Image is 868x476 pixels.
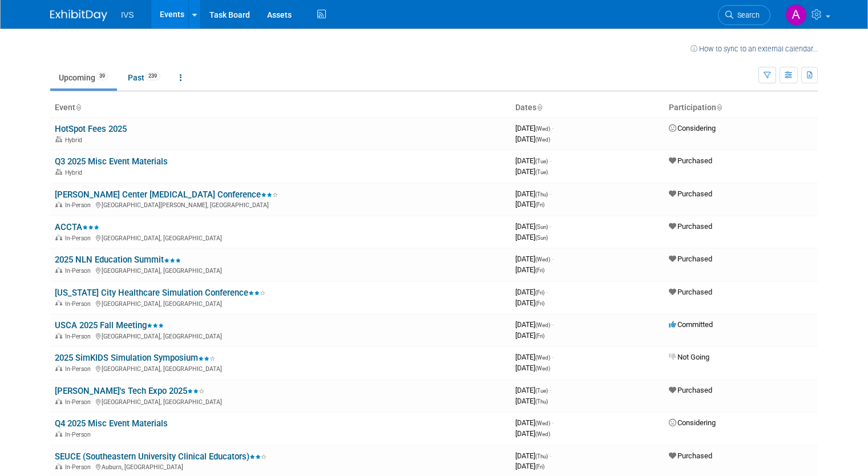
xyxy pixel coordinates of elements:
[669,288,712,296] span: Purchased
[515,386,551,394] span: [DATE]
[55,451,267,462] a: SEUCE (Southeastern University Clinical Educators)
[536,103,542,112] a: Sort by Start Date
[535,333,544,339] span: (Fri)
[55,267,62,273] img: In-Person Event
[65,365,94,373] span: In-Person
[733,11,760,19] span: Search
[515,429,550,438] span: [DATE]
[669,320,713,329] span: Committed
[65,235,94,242] span: In-Person
[535,420,550,426] span: (Wed)
[546,288,548,296] span: -
[535,224,548,230] span: (Sun)
[535,365,550,372] span: (Wed)
[65,201,94,209] span: In-Person
[55,386,204,396] a: [PERSON_NAME]'s Tech Expo 2025
[50,98,511,118] th: Event
[55,124,127,134] a: HotSpot Fees 2025
[55,233,506,242] div: [GEOGRAPHIC_DATA], [GEOGRAPHIC_DATA]
[550,222,551,231] span: -
[515,462,544,470] span: [DATE]
[535,453,548,459] span: (Thu)
[691,45,818,53] a: How to sync to an external calendar...
[552,320,554,329] span: -
[145,72,160,80] span: 239
[535,136,550,143] span: (Wed)
[515,255,554,263] span: [DATE]
[55,462,506,471] div: Auburn, [GEOGRAPHIC_DATA]
[75,103,81,112] a: Sort by Event Name
[535,169,548,175] span: (Tue)
[55,418,168,429] a: Q4 2025 Misc Event Materials
[515,233,548,241] span: [DATE]
[65,431,94,438] span: In-Person
[55,298,506,308] div: [GEOGRAPHIC_DATA], [GEOGRAPHIC_DATA]
[535,289,544,296] span: (Fri)
[550,189,551,198] span: -
[515,189,551,198] span: [DATE]
[515,167,548,176] span: [DATE]
[552,353,554,361] span: -
[535,431,550,437] span: (Wed)
[515,331,544,340] span: [DATE]
[552,124,554,132] span: -
[55,265,506,275] div: [GEOGRAPHIC_DATA], [GEOGRAPHIC_DATA]
[535,158,548,164] span: (Tue)
[55,200,506,209] div: [GEOGRAPHIC_DATA][PERSON_NAME], [GEOGRAPHIC_DATA]
[55,222,99,232] a: ACCTA
[55,255,181,265] a: 2025 NLN Education Summit
[55,300,62,306] img: In-Person Event
[515,288,548,296] span: [DATE]
[55,365,62,371] img: In-Person Event
[65,463,94,471] span: In-Person
[65,300,94,308] span: In-Person
[515,364,550,372] span: [DATE]
[535,388,548,394] span: (Tue)
[669,255,712,263] span: Purchased
[535,322,550,328] span: (Wed)
[515,353,554,361] span: [DATE]
[515,418,554,427] span: [DATE]
[55,320,164,330] a: USCA 2025 Fall Meeting
[515,265,544,274] span: [DATE]
[535,235,548,241] span: (Sun)
[669,386,712,394] span: Purchased
[785,4,807,26] img: Aaron Lentscher
[535,463,544,470] span: (Fri)
[669,156,712,165] span: Purchased
[55,201,62,207] img: In-Person Event
[535,267,544,273] span: (Fri)
[552,418,554,427] span: -
[515,135,550,143] span: [DATE]
[65,169,86,176] span: Hybrid
[515,451,551,460] span: [DATE]
[669,451,712,460] span: Purchased
[55,364,506,373] div: [GEOGRAPHIC_DATA], [GEOGRAPHIC_DATA]
[50,10,107,21] img: ExhibitDay
[718,5,770,25] a: Search
[535,126,550,132] span: (Wed)
[96,72,108,80] span: 39
[511,98,664,118] th: Dates
[55,169,62,175] img: Hybrid Event
[65,398,94,406] span: In-Person
[515,320,554,329] span: [DATE]
[55,331,506,340] div: [GEOGRAPHIC_DATA], [GEOGRAPHIC_DATA]
[119,67,169,88] a: Past239
[55,189,278,200] a: [PERSON_NAME] Center [MEDICAL_DATA] Conference
[65,267,94,275] span: In-Person
[535,256,550,263] span: (Wed)
[55,397,506,406] div: [GEOGRAPHIC_DATA], [GEOGRAPHIC_DATA]
[669,222,712,231] span: Purchased
[515,200,544,208] span: [DATE]
[535,300,544,306] span: (Fri)
[50,67,117,88] a: Upcoming39
[55,136,62,142] img: Hybrid Event
[515,124,554,132] span: [DATE]
[535,201,544,208] span: (Fri)
[121,10,134,19] span: IVS
[669,189,712,198] span: Purchased
[669,124,716,132] span: Considering
[550,156,551,165] span: -
[55,431,62,437] img: In-Person Event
